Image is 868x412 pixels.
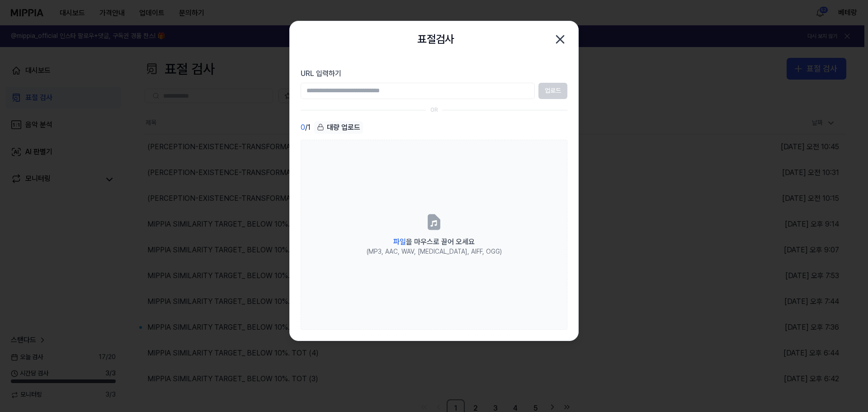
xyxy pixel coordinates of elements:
[301,68,567,79] label: URL 입력하기
[393,237,475,246] span: 을 마우스로 끌어 오세요
[417,30,454,47] h2: 표절검사
[314,121,363,134] button: 대량 업로드
[393,237,406,246] span: 파일
[430,106,438,114] div: OR
[301,121,311,134] div: / 1
[301,122,305,133] span: 0
[367,247,502,256] div: (MP3, AAC, WAV, [MEDICAL_DATA], AIFF, OGG)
